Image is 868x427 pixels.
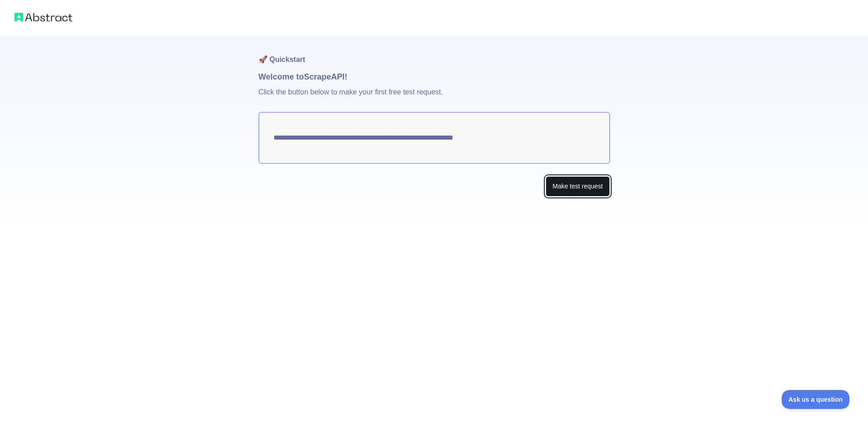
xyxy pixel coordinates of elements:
iframe: Toggle Customer Support [782,390,850,409]
button: Make test request [546,176,609,197]
h1: 🚀 Quickstart [259,36,610,70]
img: Abstract logo [14,11,72,23]
h1: Welcome to Scrape API! [259,70,610,83]
p: Click the button below to make your first free test request. [259,83,610,112]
